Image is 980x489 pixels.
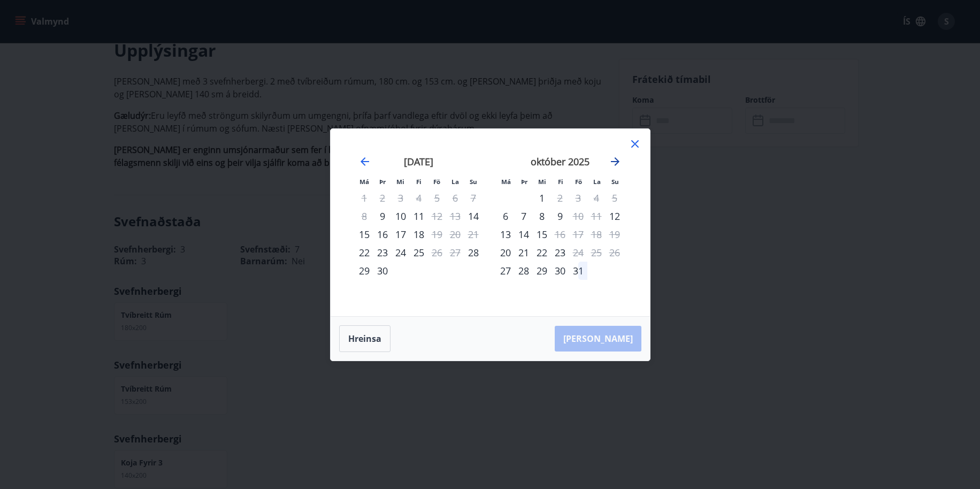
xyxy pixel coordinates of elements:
[396,178,404,186] small: Mi
[569,207,587,225] div: Aðeins útritun í boði
[373,225,392,243] div: 16
[446,207,464,225] td: Not available. laugardagur, 13. september 2025
[355,243,373,262] div: Aðeins innritun í boði
[464,189,483,207] td: Not available. sunnudagur, 7. september 2025
[496,262,515,280] div: Aðeins innritun í boði
[551,207,569,225] td: Choose fimmtudagur, 9. október 2025 as your check-in date. It’s available.
[569,262,587,280] div: 31
[606,189,624,207] td: Not available. sunnudagur, 5. október 2025
[587,225,606,243] td: Not available. laugardagur, 18. október 2025
[496,243,515,262] div: Aðeins innritun í boði
[410,207,428,225] td: Choose fimmtudagur, 11. september 2025 as your check-in date. It’s available.
[355,262,373,280] td: Choose mánudagur, 29. september 2025 as your check-in date. It’s available.
[501,178,511,186] small: Má
[428,243,446,262] td: Not available. föstudagur, 26. september 2025
[464,207,483,225] td: Choose sunnudagur, 14. september 2025 as your check-in date. It’s available.
[428,243,446,262] div: Aðeins útritun í boði
[515,262,533,280] div: 28
[410,225,428,243] div: 18
[587,189,606,207] td: Not available. laugardagur, 4. október 2025
[355,207,373,225] td: Not available. mánudagur, 8. september 2025
[533,225,551,243] td: Choose miðvikudagur, 15. október 2025 as your check-in date. It’s available.
[410,243,428,262] div: 25
[515,243,533,262] td: Choose þriðjudagur, 21. október 2025 as your check-in date. It’s available.
[496,207,515,225] td: Choose mánudagur, 6. október 2025 as your check-in date. It’s available.
[533,243,551,262] div: 22
[515,225,533,243] td: Choose þriðjudagur, 14. október 2025 as your check-in date. It’s available.
[533,262,551,280] div: 29
[558,178,563,186] small: Fi
[551,189,569,207] div: Aðeins útritun í boði
[611,178,619,186] small: Su
[515,262,533,280] td: Choose þriðjudagur, 28. október 2025 as your check-in date. It’s available.
[373,243,392,262] td: Choose þriðjudagur, 23. september 2025 as your check-in date. It’s available.
[533,189,551,207] td: Choose miðvikudagur, 1. október 2025 as your check-in date. It’s available.
[428,225,446,243] td: Not available. föstudagur, 19. september 2025
[373,189,392,207] td: Not available. þriðjudagur, 2. september 2025
[446,225,464,243] td: Not available. laugardagur, 20. september 2025
[533,262,551,280] td: Choose miðvikudagur, 29. október 2025 as your check-in date. It’s available.
[470,178,477,186] small: Su
[496,243,515,262] td: Choose mánudagur, 20. október 2025 as your check-in date. It’s available.
[339,325,391,352] button: Hreinsa
[569,243,587,262] div: Aðeins útritun í boði
[569,225,587,243] td: Not available. föstudagur, 17. október 2025
[373,243,392,262] div: 23
[464,243,483,262] td: Choose sunnudagur, 28. september 2025 as your check-in date. It’s available.
[551,243,569,262] div: 23
[358,155,371,168] div: Move backward to switch to the previous month.
[533,225,551,243] div: 15
[451,178,459,186] small: La
[355,225,373,243] div: 15
[428,189,446,207] td: Not available. föstudagur, 5. september 2025
[569,243,587,262] td: Not available. föstudagur, 24. október 2025
[464,207,483,225] div: Aðeins innritun í boði
[392,225,410,243] div: 17
[551,189,569,207] td: Not available. fimmtudagur, 2. október 2025
[587,207,606,225] td: Not available. laugardagur, 11. október 2025
[606,207,624,225] div: Aðeins innritun í boði
[515,207,533,225] td: Choose þriðjudagur, 7. október 2025 as your check-in date. It’s available.
[392,207,410,225] td: Choose miðvikudagur, 10. september 2025 as your check-in date. It’s available.
[551,262,569,280] td: Choose fimmtudagur, 30. október 2025 as your check-in date. It’s available.
[416,178,422,186] small: Fi
[464,225,483,243] td: Not available. sunnudagur, 21. september 2025
[593,178,601,186] small: La
[569,262,587,280] td: Choose föstudagur, 31. október 2025 as your check-in date. It’s available.
[606,225,624,243] td: Not available. sunnudagur, 19. október 2025
[575,178,582,186] small: Fö
[373,262,392,280] td: Choose þriðjudagur, 30. september 2025 as your check-in date. It’s available.
[433,178,440,186] small: Fö
[343,142,637,303] div: Calendar
[569,189,587,207] td: Not available. föstudagur, 3. október 2025
[428,207,446,225] td: Not available. föstudagur, 12. september 2025
[410,243,428,262] td: Choose fimmtudagur, 25. september 2025 as your check-in date. It’s available.
[569,207,587,225] td: Not available. föstudagur, 10. október 2025
[373,207,392,225] div: Aðeins innritun í boði
[533,207,551,225] div: 8
[355,225,373,243] td: Choose mánudagur, 15. september 2025 as your check-in date. It’s available.
[538,178,546,186] small: Mi
[551,225,569,243] div: Aðeins útritun í boði
[410,207,428,225] div: 11
[355,189,373,207] td: Not available. mánudagur, 1. september 2025
[446,189,464,207] td: Not available. laugardagur, 6. september 2025
[355,262,373,280] div: 29
[392,225,410,243] td: Choose miðvikudagur, 17. september 2025 as your check-in date. It’s available.
[392,189,410,207] td: Not available. miðvikudagur, 3. september 2025
[551,262,569,280] div: 30
[464,243,483,262] div: Aðeins innritun í boði
[496,207,515,225] div: Aðeins innritun í boði
[392,243,410,262] div: 24
[533,243,551,262] td: Choose miðvikudagur, 22. október 2025 as your check-in date. It’s available.
[551,225,569,243] td: Not available. fimmtudagur, 16. október 2025
[587,243,606,262] td: Not available. laugardagur, 25. október 2025
[392,207,410,225] div: 10
[531,155,589,168] strong: október 2025
[355,243,373,262] td: Choose mánudagur, 22. september 2025 as your check-in date. It’s available.
[373,207,392,225] td: Choose þriðjudagur, 9. september 2025 as your check-in date. It’s available.
[496,225,515,243] td: Choose mánudagur, 13. október 2025 as your check-in date. It’s available.
[496,225,515,243] div: 13
[606,207,624,225] td: Choose sunnudagur, 12. október 2025 as your check-in date. It’s available.
[533,207,551,225] td: Choose miðvikudagur, 8. október 2025 as your check-in date. It’s available.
